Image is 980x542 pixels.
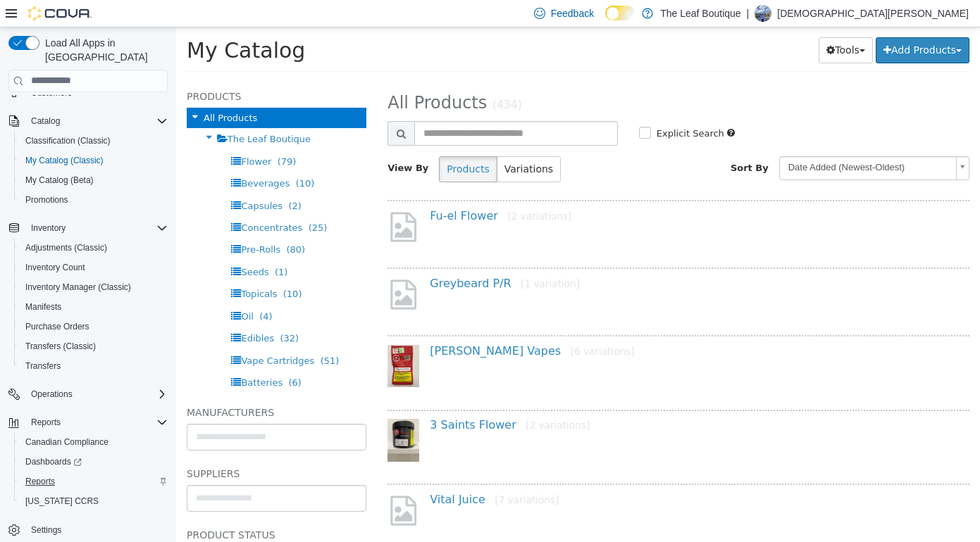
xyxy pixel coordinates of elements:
button: [US_STATE] CCRS [14,491,173,511]
span: (10) [120,151,139,161]
button: Tools [643,10,697,36]
span: Inventory Count [25,262,85,273]
button: My Catalog (Classic) [14,151,173,170]
a: My Catalog (Classic) [20,152,109,169]
h5: Product Status [11,499,190,516]
span: (79) [101,129,120,139]
input: Dark Mode [605,6,635,20]
span: Transfers (Classic) [25,341,96,352]
img: 150 [211,317,243,360]
a: 3 Saints Flower[2 variations] [254,391,414,404]
span: Capsules [65,173,106,184]
a: Inventory Count [20,259,91,276]
a: Dashboards [20,453,87,470]
span: Reports [31,417,61,428]
div: Christian Kardash [755,5,771,22]
span: Reports [25,476,55,487]
span: (80) [110,217,129,227]
button: Purchase Orders [14,317,173,336]
span: Manifests [25,301,61,313]
span: Pre-Rolls [65,217,104,227]
span: Manifests [20,298,168,315]
button: Inventory Count [14,258,173,277]
button: Reports [25,414,66,431]
span: Batteries [65,350,106,360]
button: Adjustments (Classic) [14,238,173,258]
a: Fu-el Flower[2 variations] [254,182,395,195]
a: Manifests [20,298,67,315]
span: Inventory Manager (Classic) [25,282,131,293]
span: Transfers (Classic) [20,338,168,355]
a: [US_STATE] CCRS [20,493,104,510]
span: View By [211,135,252,146]
span: (51) [144,328,163,339]
small: [2 variations] [331,183,395,194]
img: missing-image.png [211,182,243,217]
span: (25) [132,195,151,206]
a: Greybeard P/R[1 variation] [254,249,404,263]
span: Canadian Compliance [25,436,108,448]
span: Oil [65,284,77,294]
button: Reports [14,472,173,491]
a: Settings [25,522,67,538]
span: (2) [112,173,125,184]
a: Date Added (Newest-Oldest) [603,129,793,153]
span: Vape Cartridges [65,328,138,339]
button: Promotions [14,190,173,210]
span: (6) [113,350,125,360]
span: (4) [83,284,96,294]
span: Adjustments (Classic) [25,242,107,253]
span: Purchase Orders [20,318,168,335]
button: Inventory Manager (Classic) [14,277,173,297]
button: Products [263,129,321,155]
small: [1 variation] [345,251,404,262]
img: 150 [211,391,243,434]
span: Inventory [25,220,168,237]
a: Classification (Classic) [20,132,116,149]
span: My Catalog (Classic) [25,155,104,166]
button: Inventory [3,218,173,238]
span: Topicals [65,261,101,272]
button: Classification (Classic) [14,131,173,151]
a: [PERSON_NAME] Vapes[6 variations] [254,317,458,330]
span: The Leaf Boutique [51,106,135,117]
img: missing-image.png [211,466,243,500]
span: Purchase Orders [25,321,89,332]
span: Transfers [25,360,61,372]
span: Seeds [65,239,92,250]
span: (10) [107,261,126,272]
a: Dashboards [14,452,173,472]
span: Washington CCRS [20,493,168,510]
span: All Products [27,85,81,96]
p: The Leaf Boutique [660,5,740,22]
a: Transfers (Classic) [20,338,101,355]
span: Dashboards [25,456,82,467]
h5: Suppliers [11,438,190,455]
label: Explicit Search [477,99,548,113]
span: Inventory Count [20,259,168,276]
button: Manifests [14,297,173,317]
h5: Manufacturers [11,377,190,393]
span: Dashboards [20,453,168,470]
span: Canadian Compliance [20,434,168,450]
button: My Catalog (Beta) [14,170,173,190]
h5: Products [11,61,190,77]
a: My Catalog (Beta) [20,172,99,189]
a: Canadian Compliance [20,434,114,450]
span: My Catalog [11,11,129,35]
button: Canadian Compliance [14,432,173,452]
button: Reports [3,412,173,432]
p: | [747,5,750,22]
button: Settings [3,519,173,540]
span: Sort By [554,135,593,146]
button: Variations [321,129,385,155]
span: Classification (Classic) [20,132,168,149]
span: Adjustments (Classic) [20,239,168,256]
span: Operations [31,389,73,400]
span: Load All Apps in [GEOGRAPHIC_DATA] [39,36,168,64]
span: Reports [20,473,168,490]
span: Promotions [25,194,68,206]
button: Add Products [700,10,793,36]
a: Adjustments (Classic) [20,239,113,256]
